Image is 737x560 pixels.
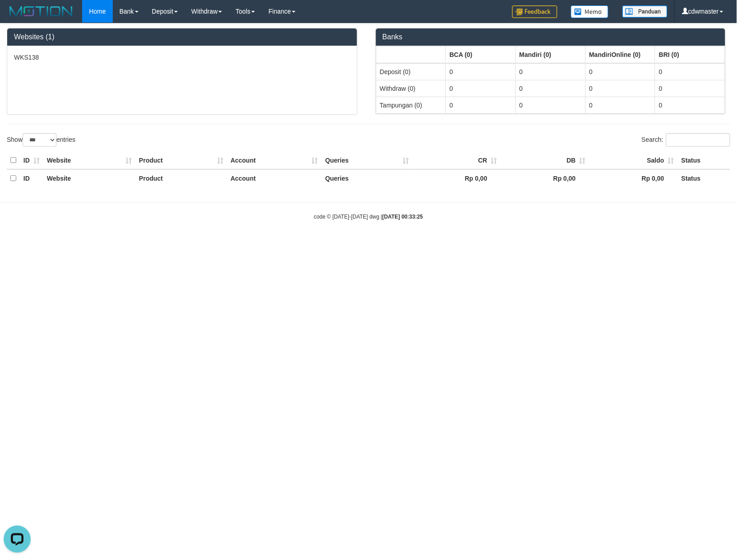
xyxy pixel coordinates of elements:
[314,214,423,220] small: code © [DATE]-[DATE] dwg |
[227,169,322,187] th: Account
[501,169,589,187] th: Rp 0,00
[413,152,501,169] th: CR
[376,63,446,80] td: Deposit (0)
[446,63,516,80] td: 0
[622,5,667,18] img: panduan.png
[655,46,725,63] th: Group: activate to sort column ascending
[413,169,501,187] th: Rp 0,00
[4,4,31,31] button: Open LiveChat chat widget
[446,97,516,113] td: 0
[515,80,585,97] td: 0
[43,152,135,169] th: Website
[585,63,655,80] td: 0
[585,46,655,63] th: Group: activate to sort column ascending
[515,46,585,63] th: Group: activate to sort column ascending
[376,80,446,97] td: Withdraw (0)
[14,53,350,62] p: WKS138
[383,33,719,41] h3: Banks
[666,133,730,147] input: Search:
[446,46,516,63] th: Group: activate to sort column ascending
[512,5,557,18] img: Feedback.jpg
[322,169,413,187] th: Queries
[135,152,227,169] th: Product
[655,97,725,113] td: 0
[382,214,423,220] strong: [DATE] 00:33:25
[227,152,322,169] th: Account
[642,133,730,147] label: Search:
[43,169,135,187] th: Website
[446,80,516,97] td: 0
[501,152,589,169] th: DB
[7,5,75,18] img: MOTION_logo.png
[585,97,655,113] td: 0
[322,152,413,169] th: Queries
[14,33,350,41] h3: Websites (1)
[655,80,725,97] td: 0
[571,5,609,18] img: Button%20Memo.svg
[20,152,43,169] th: ID
[20,169,43,187] th: ID
[585,80,655,97] td: 0
[376,97,446,113] td: Tampungan (0)
[376,46,446,63] th: Group: activate to sort column ascending
[23,133,56,147] select: Showentries
[655,63,725,80] td: 0
[589,169,678,187] th: Rp 0,00
[589,152,678,169] th: Saldo
[515,63,585,80] td: 0
[135,169,227,187] th: Product
[678,169,730,187] th: Status
[7,133,75,147] label: Show entries
[678,152,730,169] th: Status
[515,97,585,113] td: 0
